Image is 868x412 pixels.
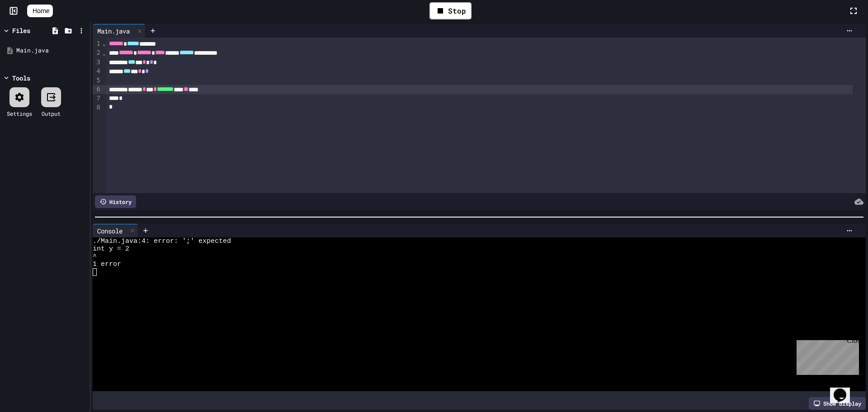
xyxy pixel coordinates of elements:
[93,67,102,76] div: 4
[93,39,102,48] div: 1
[12,73,30,83] div: Tools
[830,376,859,403] iframe: chat widget
[95,195,136,208] div: History
[7,109,32,118] div: Settings
[93,226,127,236] div: Console
[33,6,49,15] span: Home
[93,85,102,94] div: 6
[16,46,87,55] div: Main.java
[93,94,102,103] div: 7
[42,109,61,118] div: Output
[93,76,102,85] div: 5
[12,26,30,35] div: Files
[93,245,129,253] span: int y = 2
[102,40,106,47] span: Fold line
[4,4,62,57] div: Chat with us now!Close
[102,49,106,57] span: Fold line
[93,103,102,112] div: 8
[93,260,121,268] span: 1 error
[93,237,231,245] span: ./Main.java:4: error: ';' expected
[93,24,146,38] div: Main.java
[93,253,97,260] span: ^
[809,397,866,410] div: Show display
[27,5,53,17] a: Home
[93,48,102,57] div: 2
[793,336,859,375] iframe: chat widget
[429,2,472,19] div: Stop
[93,224,138,237] div: Console
[93,58,102,67] div: 3
[93,26,134,36] div: Main.java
